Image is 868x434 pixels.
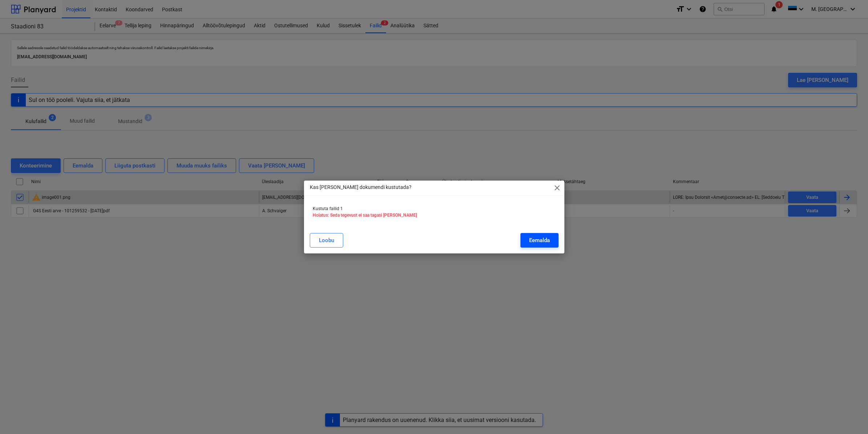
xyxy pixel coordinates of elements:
div: Loobu [319,236,334,245]
span: close [553,184,561,192]
div: Eemalda [529,236,550,245]
p: Hoiatus: Seda tegevust ei saa tagasi [PERSON_NAME] [313,212,556,218]
p: Kas [PERSON_NAME] dokumendi kustutada? [310,184,411,191]
button: Eemalda [520,233,559,248]
p: Kustuta failid 1 [313,206,556,212]
button: Loobu [310,233,343,248]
